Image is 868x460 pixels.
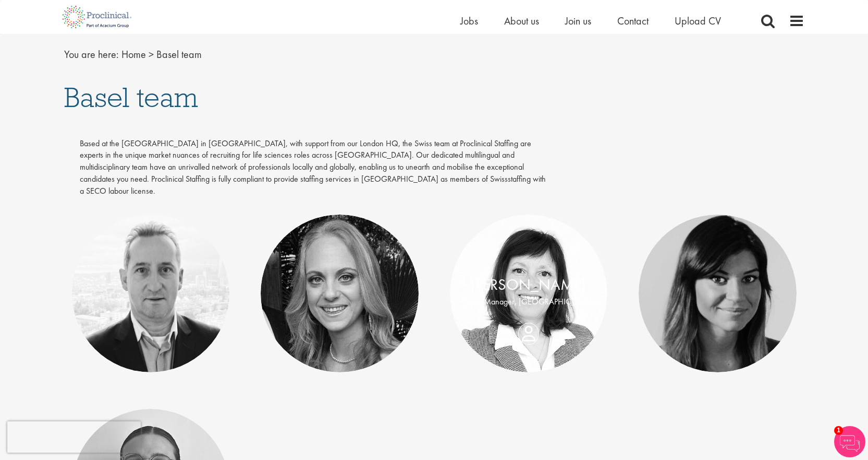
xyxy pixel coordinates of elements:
span: Basel team [64,79,198,115]
a: Contact [617,14,649,28]
a: [PERSON_NAME] [471,275,586,294]
span: You are here: [64,48,119,61]
span: 1 [834,426,843,435]
a: breadcrumb link [121,48,146,61]
p: Office Manager, [GEOGRAPHIC_DATA] [460,296,597,308]
a: Join us [565,14,591,28]
span: Basel team [156,48,202,61]
span: > [149,48,154,61]
iframe: reCAPTCHA [7,421,141,453]
a: About us [504,14,539,28]
p: Based at the [GEOGRAPHIC_DATA] in [GEOGRAPHIC_DATA], with support from our London HQ, the Swiss t... [80,138,547,197]
a: Jobs [460,14,478,28]
a: Upload CV [675,14,721,28]
img: Chatbot [834,426,865,457]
